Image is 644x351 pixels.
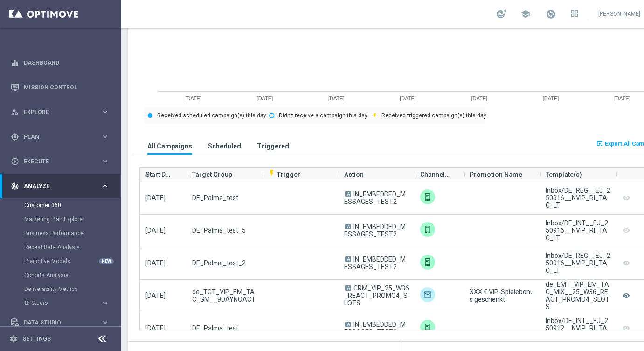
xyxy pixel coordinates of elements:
[192,227,246,234] span: DE_Palma_test_5
[24,159,101,164] span: Execute
[10,319,110,326] div: Data Studio keyboard_arrow_right
[420,189,435,204] img: Embedded Messaging
[470,288,534,303] span: XXX € VIP-Spielebonus geschenkt
[10,158,110,165] button: play_circle_outline Execute keyboard_arrow_right
[24,226,120,240] div: Business Performance
[596,140,603,147] i: open_in_browser
[24,240,120,254] div: Repeat Rate Analysis
[546,281,610,310] div: de_EMT_VIP_EM_TAC_MIX__25_W36_REACT_PROMO4_SLOTS
[345,256,351,262] span: A
[192,288,257,303] span: de_TGT_VIP_EM_TAC_GM__9DAYNOACT
[24,229,97,237] a: Business Performance
[11,108,101,116] div: Explore
[24,183,101,189] span: Analyze
[420,320,435,335] img: Embedded Messaging
[22,336,51,342] a: Settings
[10,59,110,67] button: equalizer Dashboard
[345,322,351,327] span: A
[420,287,435,302] img: Optimail
[145,137,194,155] button: All Campaigns
[279,112,367,119] text: Didn't receive a campaign this day
[24,243,97,251] a: Repeat Rate Analysis
[546,165,582,184] span: Template(s)
[10,108,110,116] button: person_search Explore keyboard_arrow_right
[345,191,351,197] span: A
[546,252,610,274] div: Inbox/DE_REG__EJ_250916__NVIP_RI_TAC_LT
[11,133,19,141] i: gps_fixed
[268,169,276,177] i: flash_on
[470,165,522,184] span: Promotion Name
[10,84,110,91] button: Mission Control
[344,256,406,270] span: IN_EMBEDDED_MESSAGES_TEST2
[614,95,630,101] text: [DATE]
[543,95,559,101] text: [DATE]
[344,284,409,307] span: CRM_VIP_25_W36_REACT_PROMO4_SLOTS
[24,299,110,307] button: BI Studio keyboard_arrow_right
[145,227,166,234] span: [DATE]
[101,108,110,116] i: keyboard_arrow_right
[24,296,120,310] div: BI Studio
[9,335,18,343] i: settings
[145,259,166,267] span: [DATE]
[208,142,241,150] h3: Scheduled
[420,222,435,237] img: Embedded Messaging
[11,59,19,67] i: equalizer
[24,75,110,100] a: Mission Control
[147,142,192,150] h3: All Campaigns
[268,171,300,178] span: Trigger
[24,134,101,140] span: Plan
[11,157,19,166] i: play_circle_outline
[101,157,110,166] i: keyboard_arrow_right
[622,290,631,302] i: remove_red_eye
[257,142,289,150] h3: Triggered
[101,318,110,327] i: keyboard_arrow_right
[471,95,487,101] text: [DATE]
[381,112,486,119] text: Received triggered campaign(s) this day
[11,75,110,100] div: Mission Control
[400,95,416,101] text: [DATE]
[345,224,351,229] span: A
[11,108,19,116] i: person_search
[99,258,114,264] div: NEW
[157,112,266,119] text: Received scheduled campaign(s) this day
[344,223,406,238] span: IN_EMBEDDED_MESSAGES_TEST2
[24,198,120,212] div: Customer 360
[255,137,291,155] button: Triggered
[192,259,246,267] span: DE_Palma_test_2
[546,219,610,242] div: Inbox/DE_INT__EJ_250916__NVIP_RI_TAC_LT
[192,194,238,202] span: DE_Palma_test
[11,133,101,141] div: Plan
[24,285,97,293] a: Deliverability Metrics
[206,137,243,155] button: Scheduled
[185,95,201,101] text: [DATE]
[345,285,351,291] span: A
[24,254,120,268] div: Predictive Models
[145,165,173,184] span: Start Date
[24,257,97,265] a: Predictive Models
[101,299,110,308] i: keyboard_arrow_right
[344,190,406,205] span: IN_EMBEDDED_MESSAGES_TEST2
[24,202,97,209] a: Customer 360
[520,9,531,19] span: school
[546,187,610,209] div: Inbox/DE_REG__EJ_250916__NVIP_RI_TAC_LT
[420,255,435,270] img: Embedded Messaging
[328,95,345,101] text: [DATE]
[25,300,91,306] span: BI Studio
[24,320,101,325] span: Data Studio
[24,271,97,279] a: Cohorts Analysis
[11,182,19,190] i: track_changes
[24,109,101,115] span: Explore
[192,324,238,332] span: DE_Palma_test
[10,182,110,190] button: track_changes Analyze keyboard_arrow_right
[546,317,610,339] div: Inbox/DE_INT__EJ_250912__NVIP_RI_TAC_LT
[10,133,110,141] div: gps_fixed Plan keyboard_arrow_right
[24,212,120,226] div: Marketing Plan Explorer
